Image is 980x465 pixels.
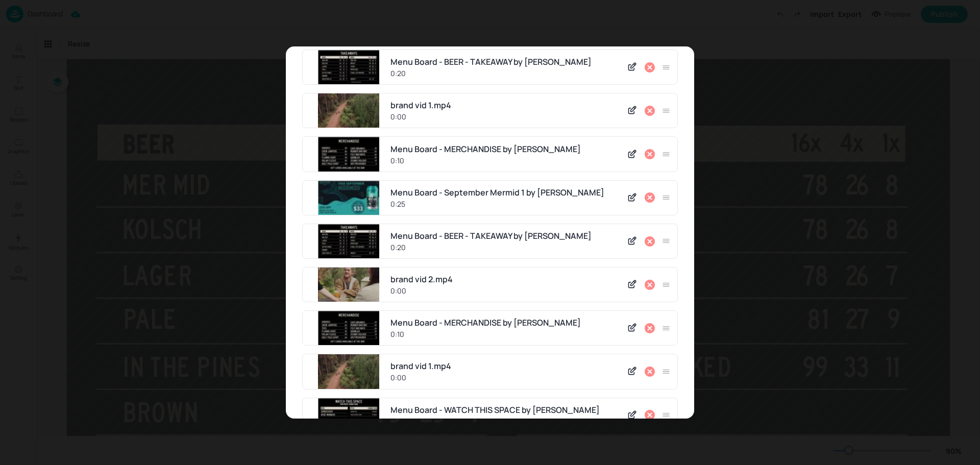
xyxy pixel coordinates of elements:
[318,398,379,432] img: WP2jswlZMLThLYrrPz%2FUNQ%3D%3D
[390,199,621,209] div: 0:25
[390,99,621,111] div: brand vid 1.mp4
[390,285,621,296] div: 0:00
[390,143,621,155] div: Menu Board - MERCHANDISE by [PERSON_NAME]
[390,186,621,199] div: Menu Board - September Mermid 1 by [PERSON_NAME]
[390,242,621,253] div: 0:20
[390,329,621,339] div: 0:10
[318,181,379,215] img: %2BRmZ65L4uRFhpphMJrIj3w%3D%3D
[318,311,379,345] img: 0b0t9mRNYkaNp%2BJV9KjBPw%3D%3D
[318,50,379,84] img: %2FLL3eeyH%2BqWrLbEWgfMC3g%3D%3D
[390,404,621,416] div: Menu Board - WATCH THIS SPACE by [PERSON_NAME]
[390,56,621,68] div: Menu Board - BEER - TAKEAWAY by [PERSON_NAME]
[318,354,379,388] img: DGtGFy0aQwo6YyXmGiKD1A%3D%3D
[390,273,621,285] div: brand vid 2.mp4
[390,155,621,166] div: 0:10
[318,267,379,302] img: RpabnJ0fq1Hx7VEsOst4Zg%3D%3D
[390,230,621,242] div: Menu Board - BEER - TAKEAWAY by [PERSON_NAME]
[390,372,621,383] div: 0:00
[390,316,621,329] div: Menu Board - MERCHANDISE by [PERSON_NAME]
[390,416,621,427] div: 1:00
[318,137,379,171] img: vJqCG4yG%2FQ5V%2BpmpRrupLg%3D%3D
[390,111,621,122] div: 0:00
[390,68,621,79] div: 0:20
[390,360,621,372] div: brand vid 1.mp4
[318,224,379,258] img: bidBwTP%2F7NyIVLjVs1Qt7A%3D%3D
[318,93,379,128] img: DGtGFy0aQwo6YyXmGiKD1A%3D%3D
